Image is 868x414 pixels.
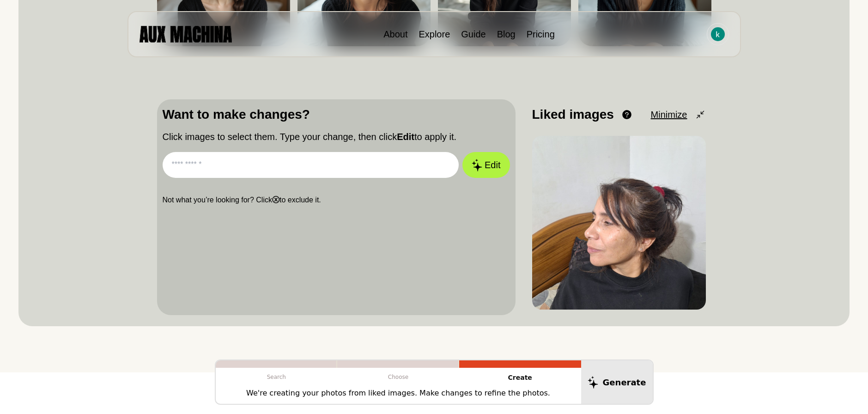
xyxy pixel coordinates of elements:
a: Guide [461,29,486,39]
img: Image [532,136,706,310]
a: Explore [419,29,450,39]
p: Choose [337,368,459,386]
p: Click images to select them. Type your change, then click to apply it. [163,130,510,144]
p: Not what you’re looking for? Click to exclude it. [163,195,510,206]
b: Edit [397,132,414,142]
p: Liked images [532,105,614,124]
img: AUX MACHINA [140,26,232,42]
a: Blog [497,29,516,39]
a: Pricing [527,29,555,39]
button: Minimize [651,108,706,122]
span: Minimize [651,108,687,122]
p: Create [459,368,581,388]
button: Generate [581,360,653,404]
b: ⓧ [272,196,279,204]
p: We're creating your photos from liked images. Make changes to refine the photos. [246,388,550,399]
img: Avatar [711,27,725,41]
p: Want to make changes? [163,105,510,124]
a: About [383,29,407,39]
p: Search [216,368,338,386]
button: Edit [462,152,510,178]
